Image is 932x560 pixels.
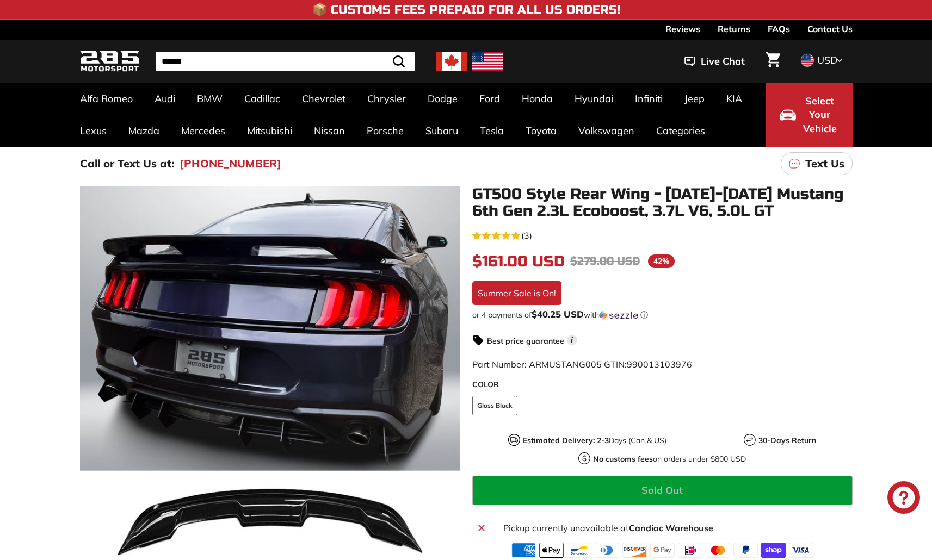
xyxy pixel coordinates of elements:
[472,309,853,320] div: or 4 payments of$40.25 USDwithSezzle Click to learn more about Sezzle
[503,521,845,534] p: Pickup currently unavailable at
[701,54,745,69] span: Live Chat
[356,115,415,147] a: Porsche
[817,54,837,66] span: USD
[415,115,469,147] a: Subaru
[766,83,853,147] button: Select Your Vehicle
[233,83,291,115] a: Cadillac
[627,359,692,370] span: 990013103976
[487,336,564,346] strong: Best price guarantee
[761,543,786,558] img: shopify_pay
[733,543,758,558] img: paypal
[417,83,468,115] a: Dodge
[69,83,144,115] a: Alfa Romeo
[650,543,675,558] img: google_pay
[593,454,653,464] strong: No customs fees
[80,155,174,172] p: Call or Text Us at:
[670,48,759,75] button: Live Chat
[570,254,640,268] span: $279.00 USD
[718,20,750,38] a: Returns
[472,476,853,505] button: Sold Out
[312,3,620,16] h4: 📦 Customs Fees Prepaid for All US Orders!
[472,309,853,320] div: or 4 payments of with
[356,83,417,115] a: Chrysler
[645,115,716,147] a: Categories
[715,83,753,115] a: KIA
[523,435,666,446] p: Days (Can & US)
[532,308,584,320] span: $40.25 USD
[539,543,564,558] img: apple_pay
[180,155,281,172] a: [PHONE_NUMBER]
[472,359,692,370] span: Part Number: ARMUSTANG005 GTIN:
[884,481,923,517] inbox-online-store-chat: Shopify online store chat
[595,543,619,558] img: diners_club
[472,252,565,271] span: $161.00 USD
[144,83,186,115] a: Audi
[641,484,683,496] span: Sold Out
[170,115,236,147] a: Mercedes
[567,335,577,345] span: i
[599,310,638,320] img: Sezzle
[291,83,356,115] a: Chevrolet
[515,115,567,147] a: Toyota
[768,20,790,38] a: FAQs
[789,543,813,558] img: visa
[118,115,170,147] a: Mazda
[567,115,645,147] a: Volkswagen
[69,115,118,147] a: Lexus
[80,49,140,74] img: Logo_285_Motorsport_areodynamics_components
[801,94,838,136] span: Select Your Vehicle
[593,453,746,465] p: on orders under $800 USD
[472,379,853,390] label: COLOR
[564,83,624,115] a: Hyundai
[758,435,816,445] strong: 30-Days Return
[156,52,415,71] input: Search
[665,20,700,38] a: Reviews
[678,543,702,558] img: ideal
[468,83,511,115] a: Ford
[807,20,853,38] a: Contact Us
[472,228,853,242] a: 5.0 rating (3 votes)
[706,543,730,558] img: master
[674,83,715,115] a: Jeep
[511,543,536,558] img: american_express
[472,186,853,220] h1: GT500 Style Rear Wing - [DATE]-[DATE] Mustang 6th Gen 2.3L Ecoboost, 3.7L V6, 5.0L GT
[648,254,675,268] span: 42%
[629,522,713,533] strong: Candiac Warehouse
[759,43,787,80] a: Cart
[781,152,853,175] a: Text Us
[622,543,647,558] img: discover
[805,155,844,172] p: Text Us
[469,115,515,147] a: Tesla
[511,83,564,115] a: Honda
[521,229,532,242] span: (3)
[567,543,591,558] img: bancontact
[236,115,303,147] a: Mitsubishi
[186,83,233,115] a: BMW
[303,115,356,147] a: Nissan
[624,83,674,115] a: Infiniti
[523,435,609,445] strong: Estimated Delivery: 2-3
[472,281,561,305] div: Summer Sale is On!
